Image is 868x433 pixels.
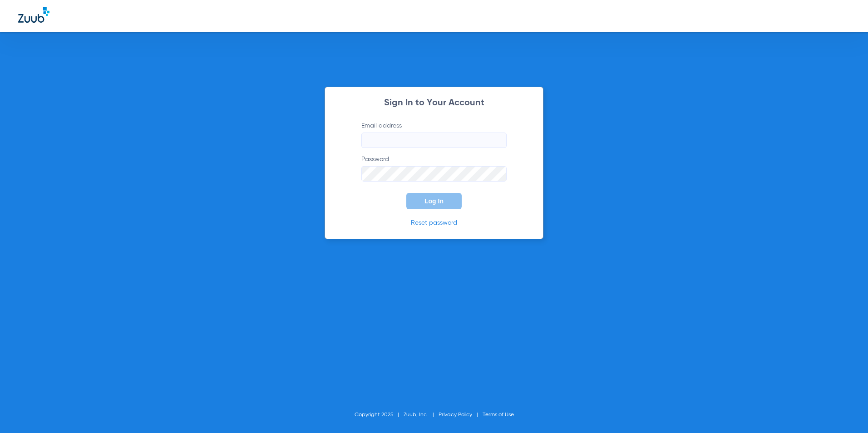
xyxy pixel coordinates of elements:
li: Copyright 2025 [355,410,404,419]
a: Privacy Policy [439,412,472,418]
a: Reset password [411,220,457,226]
label: Email address [361,121,507,148]
input: Password [361,166,507,182]
iframe: Chat Widget [823,389,868,433]
button: Log In [406,193,462,209]
span: Log In [424,197,444,205]
li: Zuub, Inc. [404,410,439,419]
input: Email address [361,133,507,148]
img: Zuub Logo [18,7,49,23]
a: Terms of Use [483,412,514,418]
label: Password [361,155,507,182]
h2: Sign In to Your Account [348,98,520,108]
